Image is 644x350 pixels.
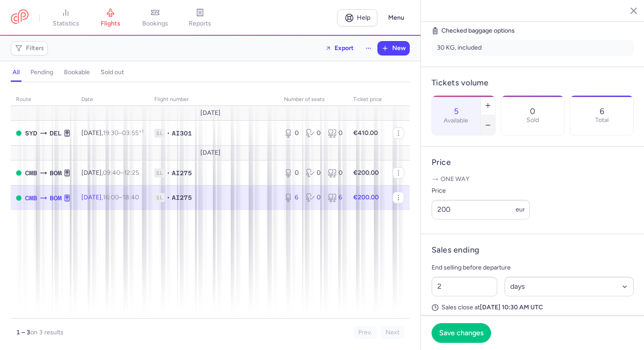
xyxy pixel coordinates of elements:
label: Price [432,186,530,196]
span: [DATE], [81,194,139,201]
button: Next [381,326,404,339]
span: [DATE] [200,110,220,117]
span: • [167,129,170,138]
time: 09:40 [103,169,120,177]
a: Help [337,9,377,26]
span: on 3 results [30,329,64,336]
span: Filters [26,45,44,52]
h4: Sales ending [432,245,479,255]
span: DEL [50,128,62,138]
h4: sold out [101,68,124,76]
strong: [DATE] 10:30 AM UTC [480,304,543,311]
h4: pending [30,68,53,76]
a: CitizenPlane red outlined logo [11,9,29,26]
strong: €200.00 [353,194,379,201]
a: reports [178,8,222,28]
span: – [103,194,139,201]
p: 0 [530,107,535,116]
button: Filters [11,42,47,55]
div: 0 [284,129,299,138]
strong: €200.00 [353,169,379,177]
div: 6 [284,193,299,202]
a: statistics [43,8,88,28]
a: bookings [133,8,178,28]
h4: Price [432,157,634,168]
span: – [103,129,144,137]
button: Export [319,41,360,55]
strong: 1 – 3 [16,329,30,336]
span: AI301 [172,129,192,138]
span: New [392,45,406,52]
span: flights [101,20,120,28]
span: • [167,169,170,177]
span: 1L [154,129,165,138]
th: Flight number [149,93,279,106]
time: 16:00 [103,194,119,201]
div: 0 [306,169,321,177]
span: eur [516,206,525,213]
div: 0 [328,169,343,177]
span: reports [189,20,211,28]
button: Prev. [353,326,377,339]
a: flights [88,8,133,28]
sup: +1 [139,128,144,134]
p: One way [432,175,634,184]
span: Save changes [439,329,483,337]
span: [DATE], [81,129,144,137]
div: 0 [306,193,321,202]
h4: Tickets volume [432,78,634,88]
span: statistics [53,20,79,28]
time: 03:55 [122,129,144,137]
span: 1L [154,193,165,202]
span: CMB [25,168,37,178]
div: 0 [284,169,299,177]
h4: all [13,68,20,76]
span: [DATE], [81,169,139,177]
p: 6 [600,107,604,116]
span: SYD [25,128,37,138]
h4: bookable [64,68,90,76]
time: 18:40 [123,194,139,201]
h5: Checked baggage options [432,25,634,36]
span: [DATE] [200,149,220,156]
span: – [103,169,139,177]
span: BOM [50,193,62,203]
span: Export [335,45,354,51]
strong: €410.00 [353,129,378,137]
p: End selling before departure [432,262,634,273]
time: 19:30 [103,129,119,137]
div: 6 [328,193,343,202]
span: 1L [154,169,165,177]
p: Total [595,117,609,124]
span: CMB [25,193,37,203]
label: Available [444,117,468,124]
span: bookings [142,20,168,28]
div: 0 [328,129,343,138]
button: Menu [383,9,410,26]
p: Sold [526,117,539,124]
input: ## [432,277,497,296]
button: Save changes [432,323,491,343]
th: date [76,93,149,106]
span: • [167,193,170,202]
span: BOM [50,168,62,178]
th: route [11,93,76,106]
time: 12:25 [124,169,139,177]
span: AI275 [172,193,192,202]
span: Help [357,14,370,21]
li: 30 KG, included [432,40,634,56]
div: 0 [306,129,321,138]
button: New [378,42,409,55]
p: Sales close at [432,304,634,312]
th: Ticket price [348,93,387,106]
input: --- [432,200,530,219]
th: number of seats [279,93,348,106]
span: AI275 [172,169,192,177]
